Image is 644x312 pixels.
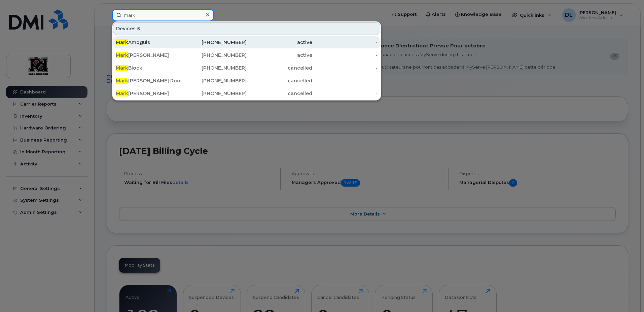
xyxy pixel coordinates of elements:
[116,65,128,71] span: Mark
[247,39,312,46] div: active
[247,65,312,71] div: cancelled
[116,77,181,84] div: [PERSON_NAME] Room
[181,90,247,97] div: [PHONE_NUMBER]
[181,77,247,84] div: [PHONE_NUMBER]
[116,78,128,84] span: Mark
[312,77,378,84] div: -
[116,52,181,58] div: [PERSON_NAME]
[181,65,247,71] div: [PHONE_NUMBER]
[116,39,128,45] span: Mark
[312,65,378,71] div: -
[116,90,181,97] div: [PERSON_NAME]
[116,39,181,46] div: Amoguis
[312,39,378,46] div: -
[247,52,312,58] div: active
[181,39,247,46] div: [PHONE_NUMBER]
[113,62,380,74] a: MarkBlock[PHONE_NUMBER]cancelled-
[113,75,380,87] a: Mark[PERSON_NAME] Room[PHONE_NUMBER]cancelled-
[113,36,380,48] a: MarkAmoguis[PHONE_NUMBER]active-
[181,52,247,58] div: [PHONE_NUMBER]
[116,90,128,96] span: Mark
[113,49,380,61] a: Mark[PERSON_NAME][PHONE_NUMBER]active-
[247,77,312,84] div: cancelled
[247,90,312,97] div: cancelled
[137,25,140,32] span: 5
[113,87,380,100] a: Mark[PERSON_NAME][PHONE_NUMBER]cancelled-
[312,52,378,58] div: -
[116,65,181,71] div: Block
[615,283,639,307] iframe: Messenger Launcher
[113,22,380,35] div: Devices
[312,90,378,97] div: -
[116,52,128,58] span: Mark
